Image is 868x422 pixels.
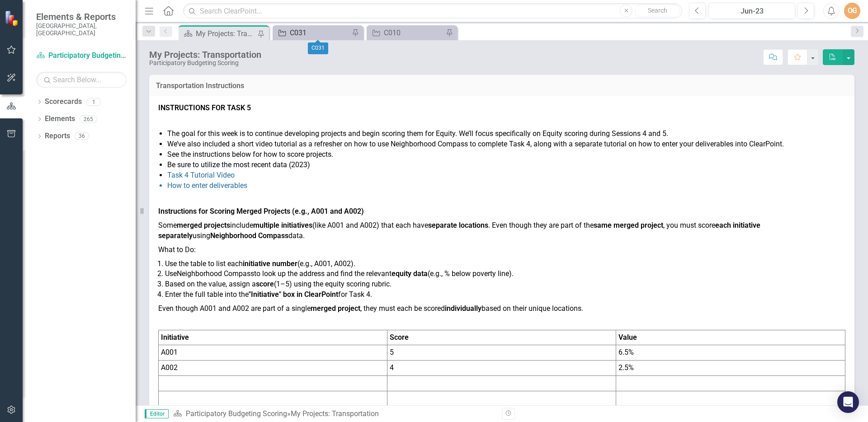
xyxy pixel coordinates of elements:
[167,129,668,138] span: The goal for this week is to continue developing projects and begin scoring them for Equity. We’l...
[291,409,379,418] div: My Projects: Transportation
[177,269,254,278] a: Neighborhood Compass
[183,3,682,19] input: Search ClearPoint...
[86,98,101,106] div: 1
[177,221,230,230] strong: merged projects
[708,3,795,19] button: Jun-23
[594,221,663,230] strong: same merged project
[167,140,784,148] span: We’ve also included a short video tutorial as a refresher on how to use Neighborhood Compass to c...
[165,280,392,288] span: Based on the value, assign a (1–5) using the equity scoring rubric.
[165,259,355,268] span: Use the table to list each (e.g., A001, A002).
[445,304,481,313] strong: individually
[80,115,97,123] div: 265
[167,160,310,169] span: Be sure to utilize the most recent data (2023)
[428,221,488,230] strong: separate locations
[186,409,287,418] a: Participatory Budgeting Scoring
[45,97,82,107] a: Scorecards
[161,348,178,356] span: A001
[712,6,792,17] div: Jun-23
[648,7,667,14] span: Search
[167,150,333,159] span: See the instructions below for how to score projects.
[158,221,760,240] strong: each initiative separately
[275,27,349,38] a: C031
[837,391,859,413] div: Open Intercom Messenger
[384,27,443,38] div: C010
[158,221,760,240] span: Some include (like A001 and A002) that each have . Even though they are part of the , you must sc...
[392,269,428,278] strong: equity data
[36,51,127,61] a: Participatory Budgeting Scoring
[149,50,261,60] div: My Projects: Transportation
[390,348,394,356] span: 5
[161,363,178,372] span: A002
[243,259,297,268] strong: initiative number
[45,114,75,124] a: Elements
[45,131,70,141] a: Reports
[311,304,360,313] strong: merged project
[196,28,255,39] div: My Projects: Transportation
[158,245,196,254] span: What to Do:
[145,409,169,418] span: Editor
[36,72,127,88] input: Search Below...
[390,333,409,342] strong: Score
[308,42,328,54] div: C031
[158,207,364,216] strong: Instructions for Scoring Merged Projects (e.g., A001 and A002)
[618,348,634,356] span: 6.5%
[256,280,274,288] strong: score
[149,60,261,66] div: Participatory Budgeting Scoring
[618,333,637,342] strong: Value
[167,171,235,179] a: Task 4 Tutorial Video
[290,27,349,38] div: C031
[173,409,495,419] div: »
[36,22,127,37] small: [GEOGRAPHIC_DATA], [GEOGRAPHIC_DATA]
[210,231,288,240] strong: Neighborhood Compass
[5,10,20,26] img: ClearPoint Strategy
[390,363,394,372] span: 4
[369,27,443,38] a: C010
[36,11,127,22] span: Elements & Reports
[253,221,312,230] strong: multiple initiatives
[618,363,634,372] span: 2.5%
[158,103,251,112] strong: INSTRUCTIONS FOR TASK 5
[167,181,247,190] a: How to enter deliverables
[161,333,189,342] strong: Initiative
[165,290,372,299] span: Enter the full table into the for Task 4.
[635,5,680,17] button: Search
[165,269,514,278] span: Use to look up the address and find the relevant (e.g., % below poverty line).
[156,82,848,90] h3: Transportation Instructions
[844,3,860,19] button: OG
[249,290,338,299] strong: "Initiative" box in ClearPoint
[158,304,583,313] span: Even though A001 and A002 are part of a single , they must each be scored based on their unique l...
[75,132,89,140] div: 36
